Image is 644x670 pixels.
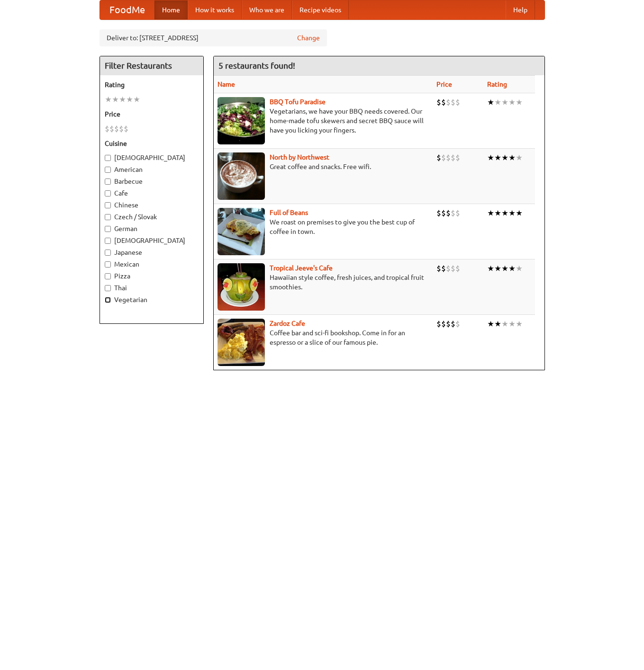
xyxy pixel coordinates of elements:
li: ★ [487,319,494,329]
label: Pizza [105,271,199,281]
li: ★ [508,263,516,274]
img: zardoz.jpg [218,319,265,366]
label: Thai [105,283,199,293]
a: How it works [188,0,242,19]
label: Cafe [105,188,199,198]
li: ★ [501,152,508,163]
img: north.jpg [218,152,265,200]
div: Deliver to: [STREET_ADDRESS] [100,29,327,46]
input: American [105,167,111,173]
li: ★ [126,94,133,105]
li: $ [114,124,119,134]
li: ★ [487,152,494,163]
li: ★ [487,263,494,274]
b: Full of Beans [270,209,308,216]
a: Price [436,80,452,88]
li: $ [109,124,114,134]
input: Cafe [105,190,111,197]
label: Czech / Slovak [105,212,199,222]
li: ★ [501,319,508,329]
li: $ [441,319,446,329]
input: Mexican [105,261,111,268]
li: $ [455,208,460,218]
input: German [105,226,111,232]
li: $ [446,152,451,163]
label: Chinese [105,200,199,210]
li: ★ [516,152,523,163]
li: $ [124,124,128,134]
li: ★ [516,208,523,218]
li: $ [451,208,455,218]
label: [DEMOGRAPHIC_DATA] [105,236,199,245]
li: $ [446,263,451,274]
li: ★ [487,97,494,107]
a: FoodMe [100,0,154,19]
b: North by Northwest [270,153,329,161]
a: Recipe videos [292,0,349,19]
label: German [105,224,199,233]
li: $ [455,152,460,163]
input: Chinese [105,202,111,208]
li: $ [446,208,451,218]
li: $ [436,263,441,274]
a: BBQ Tofu Paradise [270,98,326,106]
li: $ [451,97,455,107]
img: tofuparadise.jpg [218,97,265,144]
li: ★ [494,263,501,274]
img: beans.jpg [218,208,265,255]
a: Name [218,80,235,88]
li: ★ [501,97,508,107]
li: $ [436,208,441,218]
label: American [105,165,199,174]
a: Who we are [242,0,292,19]
li: $ [441,208,446,218]
li: ★ [494,97,501,107]
li: $ [119,124,124,134]
li: ★ [508,152,516,163]
a: Zardoz Cafe [270,320,305,327]
li: $ [105,124,109,134]
li: ★ [119,94,126,105]
input: [DEMOGRAPHIC_DATA] [105,238,111,244]
a: Rating [487,80,507,88]
h4: Filter Restaurants [100,56,203,75]
li: ★ [494,152,501,163]
label: [DEMOGRAPHIC_DATA] [105,153,199,162]
input: [DEMOGRAPHIC_DATA] [105,155,111,161]
input: Thai [105,285,111,291]
p: Hawaiian style coffee, fresh juices, and tropical fruit smoothies. [218,273,429,292]
input: Pizza [105,273,111,279]
li: ★ [105,94,112,105]
img: jeeves.jpg [218,263,265,311]
a: Help [506,0,535,19]
h5: Price [105,109,199,119]
li: $ [441,152,446,163]
li: $ [451,152,455,163]
p: Coffee bar and sci-fi bookshop. Come in for an espresso or a slice of our famous pie. [218,328,429,347]
li: $ [441,97,446,107]
li: ★ [501,263,508,274]
li: ★ [501,208,508,218]
h5: Cuisine [105,139,199,148]
li: $ [446,319,451,329]
li: $ [455,319,460,329]
li: $ [455,97,460,107]
li: $ [441,263,446,274]
li: ★ [516,319,523,329]
li: ★ [494,319,501,329]
input: Vegetarian [105,297,111,303]
p: Great coffee and snacks. Free wifi. [218,162,429,171]
input: Japanese [105,250,111,256]
li: ★ [508,208,516,218]
li: $ [436,319,441,329]
a: Change [297,33,320,43]
li: $ [436,152,441,163]
ng-pluralize: 5 restaurants found! [218,61,295,70]
label: Vegetarian [105,295,199,304]
li: $ [446,97,451,107]
a: Tropical Jeeve's Cafe [270,264,333,272]
li: ★ [508,319,516,329]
